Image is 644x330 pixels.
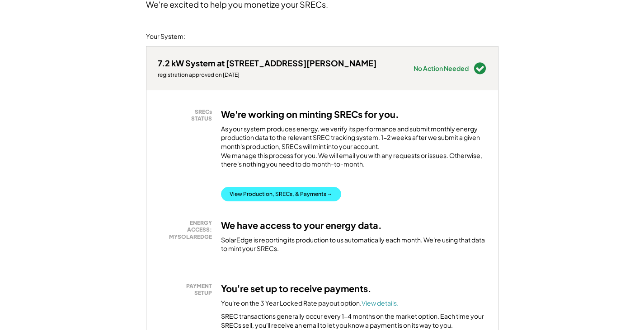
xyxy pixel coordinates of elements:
h3: We're working on minting SRECs for you. [221,108,399,120]
div: SRECs STATUS [162,108,212,122]
div: SREC transactions generally occur every 1-4 months on the market option. Each time your SRECs sel... [221,312,487,330]
div: 7.2 kW System at [STREET_ADDRESS][PERSON_NAME] [158,58,376,68]
div: No Action Needed [414,65,469,71]
button: View Production, SRECs, & Payments → [221,187,341,201]
div: registration approved on [DATE] [158,71,376,79]
div: SolarEdge is reporting its production to us automatically each month. We're using that data to mi... [221,236,487,253]
a: View details. [362,299,399,307]
h3: You're set up to receive payments. [221,283,371,294]
div: As your system produces energy, we verify its performance and submit monthly energy production da... [221,125,487,173]
div: ENERGY ACCESS: MYSOLAREDGE [162,219,212,241]
div: Your System: [146,32,185,41]
div: You're on the 3 Year Locked Rate payout option. [221,299,399,308]
div: PAYMENT SETUP [162,283,212,297]
h3: We have access to your energy data. [221,219,382,231]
